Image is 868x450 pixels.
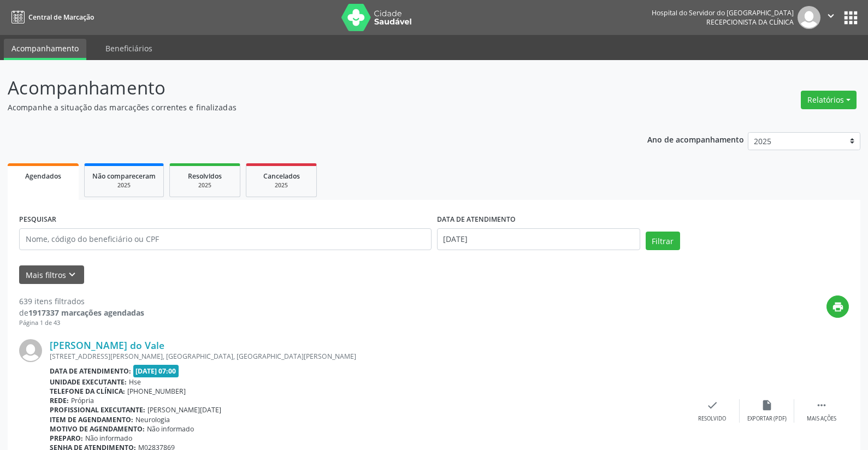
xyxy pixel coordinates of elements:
[698,415,726,423] div: Resolvido
[85,434,132,443] span: Não informado
[263,171,300,181] span: Cancelados
[50,352,685,361] div: [STREET_ADDRESS][PERSON_NAME], [GEOGRAPHIC_DATA], [GEOGRAPHIC_DATA][PERSON_NAME]
[747,415,787,423] div: Exportar (PDF)
[19,318,144,328] div: Página 1 de 43
[19,307,144,318] div: de
[135,415,170,424] span: Neurologia
[28,307,144,318] strong: 1917337 marcações agendadas
[28,13,94,22] span: Central de Marcação
[8,74,605,102] p: Acompanhamento
[50,424,145,434] b: Motivo de agendamento:
[98,39,160,58] a: Beneficiários
[50,415,133,424] b: Item de agendamento:
[50,387,125,396] b: Telefone da clínica:
[92,171,156,181] span: Não compareceram
[71,396,94,405] span: Própria
[129,377,141,387] span: Hse
[147,424,194,434] span: Não informado
[832,301,844,313] i: print
[437,211,516,228] label: DATA DE ATENDIMENTO
[92,181,156,190] div: 2025
[50,377,127,387] b: Unidade executante:
[646,232,680,250] button: Filtrar
[820,6,841,29] button: 
[8,102,605,113] p: Acompanhe a situação das marcações correntes e finalizadas
[127,387,186,396] span: [PHONE_NUMBER]
[801,91,857,109] button: Relatórios
[816,399,828,411] i: 
[66,269,78,281] i: keyboard_arrow_down
[19,339,42,362] img: img
[807,415,836,423] div: Mais ações
[147,405,221,415] span: [PERSON_NAME][DATE]
[826,295,849,318] button: print
[50,434,83,443] b: Preparo:
[798,6,820,29] img: img
[437,228,640,250] input: Selecione um intervalo
[706,399,718,411] i: check
[254,181,309,190] div: 2025
[25,171,61,181] span: Agendados
[133,365,179,377] span: [DATE] 07:00
[50,339,164,351] a: [PERSON_NAME] do Vale
[19,265,84,285] button: Mais filtroskeyboard_arrow_down
[647,132,744,146] p: Ano de acompanhamento
[50,366,131,376] b: Data de atendimento:
[50,396,69,405] b: Rede:
[4,39,86,60] a: Acompanhamento
[178,181,232,190] div: 2025
[761,399,773,411] i: insert_drive_file
[825,10,837,22] i: 
[841,8,860,27] button: apps
[19,295,144,307] div: 639 itens filtrados
[706,17,794,27] span: Recepcionista da clínica
[8,8,94,26] a: Central de Marcação
[50,405,145,415] b: Profissional executante:
[19,228,432,250] input: Nome, código do beneficiário ou CPF
[188,171,222,181] span: Resolvidos
[19,211,56,228] label: PESQUISAR
[652,8,794,17] div: Hospital do Servidor do [GEOGRAPHIC_DATA]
